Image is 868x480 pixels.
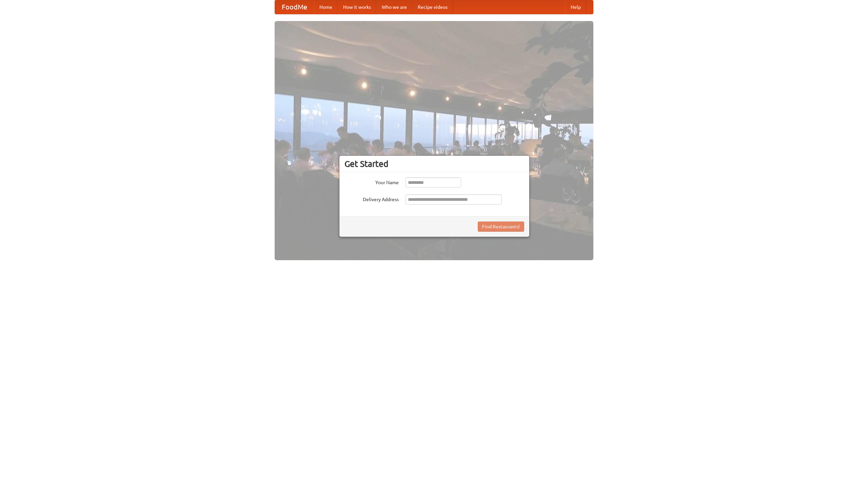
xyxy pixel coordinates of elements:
a: Home [314,0,338,14]
label: Your Name [344,177,399,186]
h3: Get Started [344,159,524,169]
button: Find Restaurants! [478,222,524,232]
a: Help [565,0,586,14]
a: How it works [338,0,376,14]
a: Who we are [376,0,412,14]
a: Recipe videos [412,0,453,14]
a: FoodMe [275,0,314,14]
label: Delivery Address [344,194,399,203]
